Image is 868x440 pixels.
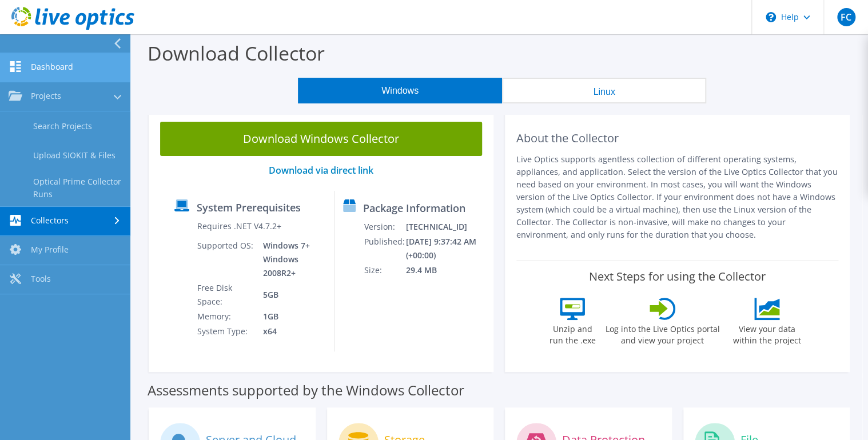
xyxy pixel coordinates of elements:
td: System Type: [196,324,254,339]
td: Free Disk Space: [196,281,254,309]
td: 29.4 MB [405,263,488,278]
label: Package Information [363,202,465,214]
label: Assessments supported by the Windows Collector [148,385,464,396]
label: Log into the Live Optics portal and view your project [605,320,720,346]
td: Size: [364,263,405,278]
td: Memory: [196,309,254,324]
label: Requires .NET V4.7.2+ [197,221,281,232]
label: Next Steps for using the Collector [589,270,766,283]
td: Version: [364,219,405,234]
td: 5GB [254,281,325,309]
td: [DATE] 9:37:42 AM (+00:00) [405,234,488,263]
a: Download Windows Collector [160,122,482,156]
a: Download via direct link [269,164,373,177]
td: Windows 7+ Windows 2008R2+ [254,238,325,281]
p: Live Optics supports agentless collection of different operating systems, appliances, and applica... [516,153,838,241]
td: 1GB [254,309,325,324]
label: Download Collector [148,40,325,66]
label: System Prerequisites [197,202,301,213]
td: Published: [364,234,405,263]
label: View your data within the project [726,320,809,346]
span: FC [837,8,855,26]
button: Windows [298,78,502,103]
svg: \n [766,12,776,22]
td: Supported OS: [196,238,254,281]
td: x64 [254,324,325,339]
h2: About the Collector [516,131,838,145]
label: Unzip and run the .exe [547,320,599,346]
button: Linux [502,78,706,103]
td: [TECHNICAL_ID] [405,219,488,234]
